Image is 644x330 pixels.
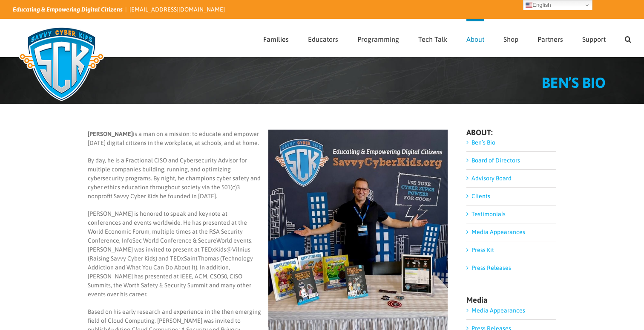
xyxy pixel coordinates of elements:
[418,19,447,57] a: Tech Talk
[308,36,338,43] span: Educators
[582,19,606,57] a: Support
[466,36,484,43] span: About
[357,19,399,57] a: Programming
[13,21,110,107] img: Savvy Cyber Kids Logo
[582,36,606,43] span: Support
[625,19,631,57] a: Search
[88,209,448,299] p: [PERSON_NAME] is honored to speak and keynote at conferences and events worldwide. He has present...
[503,19,518,57] a: Shop
[471,307,525,314] a: Media Appearances
[88,130,133,137] b: [PERSON_NAME]
[357,36,399,43] span: Programming
[263,19,289,57] a: Families
[503,36,518,43] span: Shop
[471,157,520,164] a: Board of Directors
[471,229,525,235] a: Media Appearances
[471,211,506,217] a: Testimonials
[308,19,338,57] a: Educators
[418,36,447,43] span: Tech Talk
[471,175,512,182] a: Advisory Board
[466,19,484,57] a: About
[471,246,494,253] a: Press Kit
[13,6,123,13] i: Educating & Empowering Digital Citizens
[88,130,448,148] p: is a man on a mission: to educate and empower [DATE] digital citizens in the workplace, at school...
[129,6,225,13] a: [EMAIL_ADDRESS][DOMAIN_NAME]
[471,193,490,200] a: Clients
[542,74,606,91] span: BEN’S BIO
[526,2,532,9] img: en
[263,36,289,43] span: Families
[471,139,495,146] a: Ben’s Bio
[88,157,261,200] span: By day, he is a Fractional CISO and Cybersecurity Advisor for multiple companies building, runnin...
[538,19,563,57] a: Partners
[466,296,556,304] h4: Media
[538,36,563,43] span: Partners
[471,264,511,271] a: Press Releases
[263,19,631,57] nav: Main Menu
[466,129,556,136] h4: ABOUT:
